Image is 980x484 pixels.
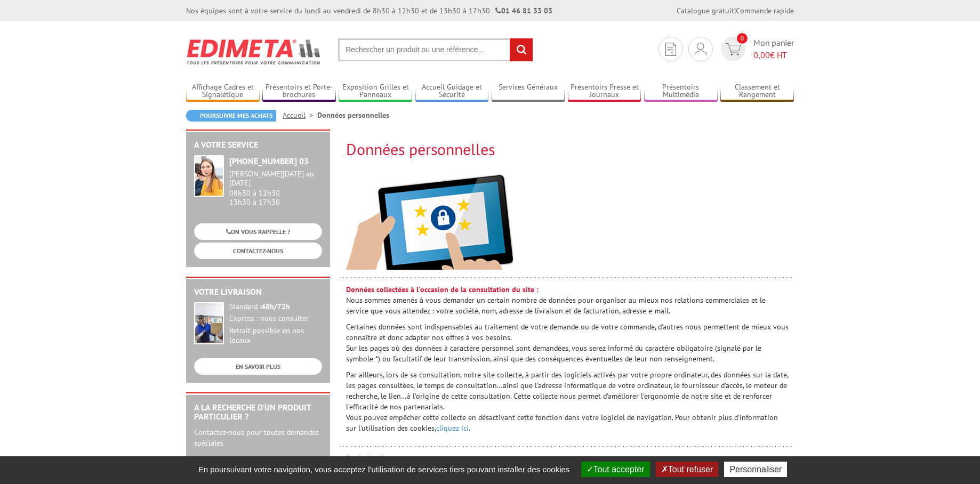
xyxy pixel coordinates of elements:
div: Retrait possible en nos locaux [229,326,322,345]
p: Précisez vos besoins et les quantités envisagées [194,454,322,475]
p: Nous sommes amenés à vous demander un certain nombre de données pour organiser au mieux nos relat... [346,284,789,316]
img: donnees-personnelles.jpg [346,174,515,270]
a: Classement et Rangement [720,83,794,100]
a: CONTACTEZ-NOUS [194,243,322,259]
button: Tout accepter [581,462,650,477]
strong: [PHONE_NUMBER] 03 [229,156,309,166]
span: 0 [737,33,748,44]
a: devis rapide 0 Mon panier 0,00€ HT [718,37,794,61]
span: Mon panier [753,37,794,61]
li: Données personnelles [317,110,389,120]
a: Exposition Grilles et Panneaux [339,83,412,100]
a: Présentoirs et Porte-brochures [262,83,336,100]
h2: A la recherche d'un produit particulier ? [194,403,322,422]
strong: 48h/72h [261,302,290,311]
img: widget-service.jpg [194,155,224,197]
button: Tout refuser [656,462,718,477]
button: Personnaliser (fenêtre modale) [724,462,787,477]
div: Express : nous consulter [229,314,322,324]
span: € HT [753,49,794,61]
img: devis rapide [665,43,676,56]
span: 0,00 [753,50,770,60]
a: Présentoirs Multimédia [644,83,718,100]
div: | [677,5,794,16]
h2: Votre livraison [194,287,322,297]
div: [PERSON_NAME][DATE] au [DATE] [229,170,322,188]
p: Contactez-nous pour toutes demandes spéciales [194,427,322,448]
h2: A votre service [194,140,322,150]
strong: Données collectées à l'occasion de la consultation du site : [346,285,539,294]
img: devis rapide [695,43,706,55]
a: Poursuivre mes achats [186,110,276,122]
a: Affichage Cadres et Signalétique [186,83,260,100]
a: Accueil Guidage et Sécurité [415,83,489,100]
div: Nos équipes sont à votre service du lundi au vendredi de 8h30 à 12h30 et de 13h30 à 17h30 [186,5,552,16]
input: rechercher [510,38,533,61]
input: Rechercher un produit ou une référence... [338,38,533,61]
a: Catalogue gratuit [677,6,734,15]
strong: 01 46 81 33 03 [495,6,552,15]
p: Certaines données sont indispensables au traitement de votre demande ou de votre commande, d'autr... [346,321,789,364]
h2: Données personnelles [346,140,794,158]
img: devis rapide [726,43,741,55]
span: En poursuivant votre navigation, vous acceptez l'utilisation de services tiers pouvant installer ... [193,465,575,474]
img: widget-livraison.jpg [194,302,224,344]
strong: Droit d'accès : [346,454,392,463]
a: Accueil [283,110,317,120]
a: cliquez ici [436,423,469,433]
a: Commande rapide [736,6,794,15]
a: ON VOUS RAPPELLE ? [194,223,322,240]
a: Services Généraux [492,83,565,100]
div: Standard : [229,302,322,312]
div: 08h30 à 12h30 13h30 à 17h30 [229,170,322,206]
img: Edimeta [186,32,322,71]
a: EN SAVOIR PLUS [194,358,322,375]
a: Présentoirs Presse et Journaux [568,83,641,100]
p: Par ailleurs, lors de sa consultation, notre site collecte, à partir des logiciels activés par vo... [346,369,789,433]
